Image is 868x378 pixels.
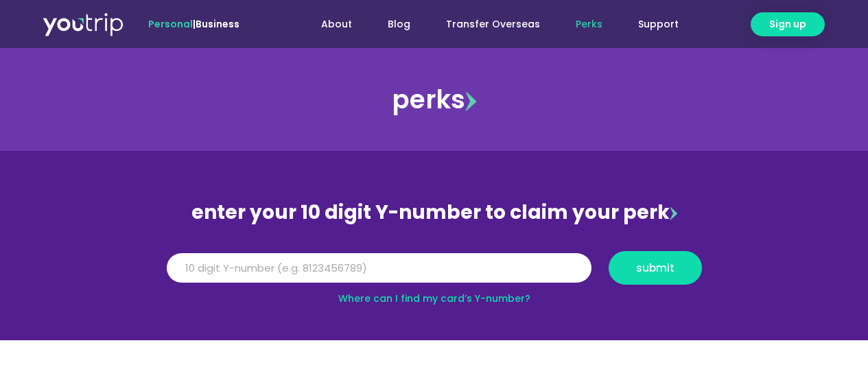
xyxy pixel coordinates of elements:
a: Transfer Overseas [428,12,558,37]
span: Personal [148,17,193,31]
span: Sign up [769,17,806,32]
a: Perks [558,12,620,37]
div: enter your 10 digit Y-number to claim your perk [160,195,709,231]
a: Business [196,17,239,31]
form: Y Number [167,251,702,295]
a: Blog [370,12,428,37]
input: 10 digit Y-number (e.g. 8123456789) [167,253,591,283]
a: Where can I find my card’s Y-number? [338,292,530,305]
span: submit [636,263,675,273]
nav: Menu [277,12,696,37]
a: About [303,12,370,37]
a: Sign up [751,12,825,36]
a: Support [620,12,696,37]
button: submit [609,251,702,285]
span: | [148,17,239,31]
